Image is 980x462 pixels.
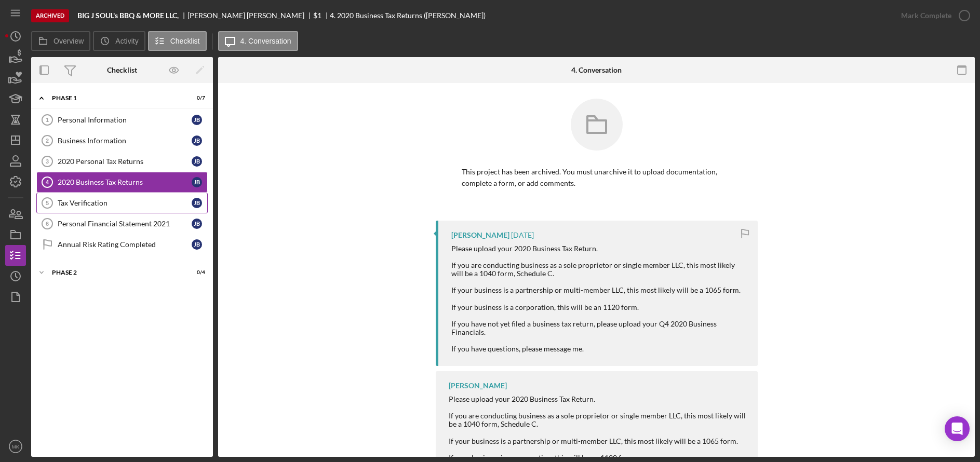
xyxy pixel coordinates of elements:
div: J B [192,115,202,125]
div: Tax Verification [58,199,192,207]
label: Activity [115,37,138,45]
div: 4. Conversation [571,66,622,74]
button: Activity [93,31,145,51]
div: J B [192,177,202,187]
div: J B [192,198,202,208]
b: BIG J SOUL's BBQ & MORE LLC, [77,11,179,20]
div: 2020 Personal Tax Returns [58,157,192,166]
div: Phase 2 [52,269,179,276]
div: 4. 2020 Business Tax Returns ([PERSON_NAME]) [330,11,486,20]
a: 32020 Personal Tax ReturnsJB [36,151,208,172]
a: 2Business InformationJB [36,130,208,151]
button: MK [5,436,26,457]
tspan: 1 [46,117,49,123]
time: 2022-03-29 18:49 [511,231,534,239]
button: Mark Complete [891,5,975,26]
label: 4. Conversation [240,37,291,45]
button: 4. Conversation [218,31,298,51]
a: 1Personal InformationJB [36,110,208,130]
div: J B [192,135,202,146]
button: Checklist [148,31,207,51]
text: MK [12,444,20,450]
label: Checklist [170,37,200,45]
div: J B [192,156,202,167]
p: This project has been archived. You must unarchive it to upload documentation, complete a form, o... [462,166,732,189]
div: Personal Information [58,116,192,124]
div: Mark Complete [901,5,951,26]
button: Overview [31,31,90,51]
div: J B [192,219,202,229]
div: Checklist [107,66,137,74]
div: Please upload your 2020 Business Tax Return. If you are conducting business as a sole proprietor ... [451,244,747,353]
div: 0 / 4 [186,269,205,276]
tspan: 6 [46,221,49,227]
div: 2020 Business Tax Returns [58,178,192,186]
tspan: 2 [46,138,49,144]
a: 6Personal Financial Statement 2021JB [36,213,208,234]
tspan: 5 [46,200,49,206]
div: Business Information [58,137,192,145]
div: Open Intercom Messenger [945,416,970,441]
tspan: 3 [46,158,49,165]
div: Archived [31,9,69,22]
a: 5Tax VerificationJB [36,193,208,213]
span: $1 [313,11,321,20]
a: Annual Risk Rating CompletedJB [36,234,208,255]
div: J B [192,239,202,250]
tspan: 4 [46,179,49,185]
div: 0 / 7 [186,95,205,101]
label: Overview [53,37,84,45]
div: [PERSON_NAME] [451,231,509,239]
div: [PERSON_NAME] [PERSON_NAME] [187,11,313,20]
div: Annual Risk Rating Completed [58,240,192,249]
div: Personal Financial Statement 2021 [58,220,192,228]
a: 42020 Business Tax ReturnsJB [36,172,208,193]
div: [PERSON_NAME] [449,382,507,390]
div: Phase 1 [52,95,179,101]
